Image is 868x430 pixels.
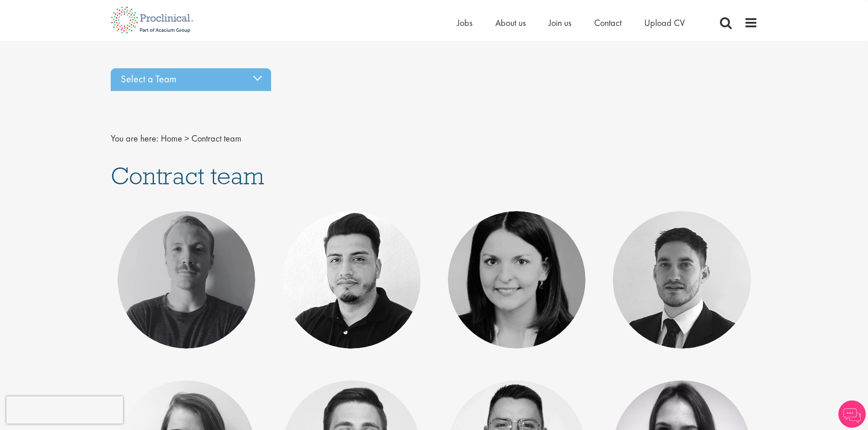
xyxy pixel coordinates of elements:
a: About us [495,17,526,29]
img: Chatbot [838,400,866,428]
div: Select a Team [111,68,271,91]
a: Jobs [457,17,473,29]
iframe: reCAPTCHA [6,396,123,424]
span: > [185,132,189,144]
span: Contract team [111,160,264,191]
span: Contract team [191,132,241,144]
a: Upload CV [644,17,685,29]
a: Contact [594,17,621,29]
span: You are here: [111,132,159,144]
a: Join us [549,17,571,29]
a: breadcrumb link [161,132,182,144]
